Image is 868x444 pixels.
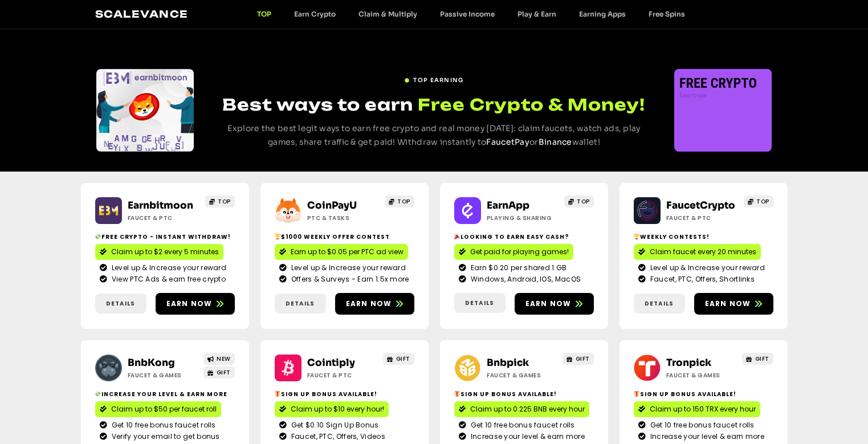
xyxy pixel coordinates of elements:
a: Claim up to $10 every hour! [275,401,389,417]
a: Passive Income [429,10,506,18]
div: Slides [674,69,772,152]
a: GIFT [203,366,235,378]
a: Cointiply [307,357,355,369]
a: GIFT [742,353,773,365]
img: 🎁 [454,391,460,397]
span: TOP [756,197,769,206]
span: Claim up to 0.225 BNB every hour [470,404,585,414]
a: Claim up to $2 every 5 minutes [95,244,223,260]
h2: Looking to Earn Easy Cash? [454,233,594,241]
a: Tronpick [666,357,711,369]
a: Earn Crypto [283,10,347,18]
a: TOP [564,195,594,207]
a: Scalevance [95,8,189,20]
a: Claim up to 150 TRX every hour [634,401,760,417]
a: Details [454,293,506,313]
h2: Sign up bonus available! [275,390,414,398]
img: 🏆 [634,234,639,239]
span: Level up & Increase your reward [288,263,406,273]
span: Get $0.10 Sign Up Bonus [288,420,379,430]
h2: Weekly contests! [634,233,773,241]
a: FaucetPay [486,137,529,147]
span: TOP EARNING [413,76,463,84]
span: Claim up to $2 every 5 minutes [111,247,219,257]
span: Earn now [346,299,392,309]
a: Earnbitmoon [128,199,193,211]
h2: Sign Up Bonus Available! [454,390,594,398]
a: Earn up to $0.05 per PTC ad view [275,244,408,260]
h2: Increase your level & earn more [95,390,235,398]
span: NEW [217,355,231,363]
a: EarnApp [487,199,529,211]
span: Get paid for playing games! [470,247,569,257]
a: Earn now [694,293,773,315]
h2: Faucet & Games [666,371,737,380]
a: GIFT [383,353,414,365]
span: TOP [577,197,590,206]
h2: Faucet & PTC [666,214,737,222]
span: Faucet, PTC, Offers, Videos [288,431,385,442]
span: Get 10 free bonus faucet rolls [109,420,216,430]
img: 🎁 [634,391,639,397]
a: TOP [205,195,235,207]
span: GIFT [396,355,410,363]
span: Verify your email to get bonus [109,431,220,442]
span: Free Crypto & Money! [418,93,645,116]
span: GIFT [576,355,590,363]
a: Details [634,294,685,313]
span: GIFT [755,355,769,363]
span: Claim up to $10 every hour! [291,404,384,414]
span: Earn $0.20 per shared 1 GB [468,263,567,273]
a: Earn now [156,293,235,315]
a: CoinPayU [307,199,357,211]
a: FaucetCrypto [666,199,735,211]
a: Earning Apps [568,10,637,18]
a: TOP [246,10,283,18]
h2: Faucet & PTC [128,214,199,222]
img: 🎁 [275,391,280,397]
a: Details [95,294,146,313]
a: Claim up to 0.225 BNB every hour [454,401,589,417]
span: Details [286,299,315,308]
a: Details [275,294,326,313]
span: GIFT [217,368,231,377]
a: TOP [744,195,773,207]
img: 💸 [95,391,101,397]
a: Binance [539,137,572,147]
a: TOP EARNING [404,71,463,84]
span: Earn up to $0.05 per PTC ad view [291,247,404,257]
span: Earn now [705,299,751,309]
span: Details [106,299,135,308]
a: Claim faucet every 20 minutes [634,244,761,260]
span: Level up & Increase your reward [647,263,765,273]
p: Explore the best legit ways to earn free crypto and real money [DATE]: claim faucets, watch ads, ... [215,122,653,149]
img: 💸 [95,234,101,239]
h2: Faucet & Games [128,371,199,380]
a: Claim & Multiply [347,10,429,18]
span: Best ways to earn [222,95,413,115]
a: Earn now [515,293,594,315]
span: Windows, Android, IOS, MacOS [468,274,581,284]
a: Free Spins [637,10,696,18]
span: Faucet, PTC, Offers, Shortlinks [647,274,755,284]
a: Get paid for playing games! [454,244,573,260]
h2: Sign Up Bonus Available! [634,390,773,398]
span: Offers & Surveys - Earn 1.5x more [288,274,409,284]
img: 🏆 [275,234,280,239]
a: TOP [385,195,414,207]
span: TOP [218,197,231,206]
span: Earn now [166,299,213,309]
a: GIFT [563,353,594,365]
span: Claim up to $50 per faucet roll [111,404,217,414]
a: Bnbpick [487,357,529,369]
a: NEW [203,353,235,365]
a: Claim up to $50 per faucet roll [95,401,221,417]
h2: Faucet & Games [487,371,558,380]
h2: Faucet & PTC [307,371,378,380]
h2: $1000 Weekly Offer contest [275,233,414,241]
span: Increase your level & earn more [647,431,764,442]
span: TOP [397,197,410,206]
span: Details [645,299,674,308]
div: Slides [96,69,194,152]
img: 🎉 [454,234,460,239]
